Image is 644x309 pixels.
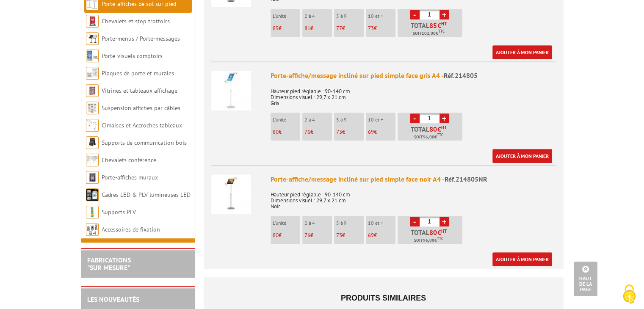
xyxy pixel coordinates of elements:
span: 85 [429,22,437,29]
img: Porte-affiche/message incliné sur pied simple face noir A4 [211,174,251,214]
span: Soit € [413,30,445,37]
p: 2 à 4 [304,13,332,19]
span: 69 [368,232,374,239]
img: Cimaises et Accroches tableaux [86,119,99,132]
img: Porte-visuels comptoirs [86,50,99,62]
img: Accessoires de fixation [86,223,99,236]
a: Accessoires de fixation [102,226,160,233]
img: Suspension affiches par câbles [86,102,99,114]
span: 96,00 [423,237,434,244]
p: € [368,25,395,31]
span: 76 [304,232,310,239]
span: 81 [304,25,310,32]
img: Plaques de porte et murales [86,67,99,80]
a: + [439,113,449,123]
p: € [304,25,332,31]
a: Ajouter à mon panier [492,45,552,59]
span: 96,00 [423,134,434,141]
a: + [439,10,449,19]
span: 80 [273,128,279,135]
p: € [304,232,332,238]
span: € [437,229,441,236]
p: 5 à 9 [336,117,364,123]
img: Porte-affiches muraux [86,171,99,184]
p: € [273,129,300,135]
a: Chevalets et stop trottoirs [102,17,170,25]
p: Hauteur pied réglable : 90-140 cm Dimensions visuel : 29,7 x 21 cm Noir [271,186,556,210]
sup: HT [441,124,447,130]
div: Porte-affiche/message incliné sur pied simple face gris A4 - [271,71,556,80]
a: Ajouter à mon panier [492,252,552,266]
span: Soit € [414,237,443,244]
p: € [336,232,364,238]
span: Réf.214805NR [445,175,487,183]
a: Cadres LED & PLV lumineuses LED [102,191,191,199]
span: 102,00 [422,30,436,37]
img: Supports PLV [86,206,99,218]
a: Supports de communication bois [102,139,187,146]
p: Hauteur pied réglable : 90-140 cm Dimensions visuel : 29,7 x 21 cm Gris [271,83,556,106]
span: 80 [273,232,279,239]
p: Total [400,229,462,244]
a: Suspension affiches par câbles [102,104,180,112]
a: Haut de la page [574,262,597,296]
a: - [410,217,420,226]
img: Cookies (fenêtre modale) [619,284,640,305]
span: Produits similaires [341,294,426,302]
a: Ajouter à mon panier [492,149,552,163]
p: € [336,25,364,31]
p: € [273,232,300,238]
span: 76 [304,128,310,135]
a: Cimaises et Accroches tableaux [102,121,182,129]
span: € [437,22,441,29]
a: Vitrines et tableaux affichage [102,87,177,94]
img: Porte-menus / Porte-messages [86,32,99,45]
img: Porte-affiche/message incliné sur pied simple face gris A4 [211,71,251,110]
p: € [368,129,395,135]
a: - [410,10,420,19]
p: 10 et + [368,13,395,19]
a: Supports PLV [102,208,136,216]
p: Total [400,126,462,141]
p: 10 et + [368,117,395,123]
sup: TTC [438,29,445,33]
span: 80 [429,126,437,132]
a: FABRICATIONS"Sur Mesure" [87,256,131,272]
button: Cookies (fenêtre modale) [614,280,644,309]
span: 85 [273,25,279,32]
span: Soit € [414,134,443,141]
img: Vitrines et tableaux affichage [86,84,99,97]
span: 69 [368,128,374,135]
span: 73 [336,128,342,135]
span: 73 [368,25,374,32]
p: L'unité [273,117,300,123]
a: Plaques de porte et murales [102,69,174,77]
p: 5 à 9 [336,13,364,19]
a: Porte-visuels comptoirs [102,52,163,60]
span: € [437,126,441,132]
a: + [439,217,449,226]
img: Supports de communication bois [86,136,99,149]
p: 2 à 4 [304,117,332,123]
span: Réf.214805 [444,71,478,80]
a: Chevalets conférence [102,156,156,164]
p: L'unité [273,220,300,226]
img: Chevalets et stop trottoirs [86,15,99,28]
sup: TTC [437,236,443,241]
p: L'unité [273,13,300,19]
span: 80 [429,229,437,236]
sup: HT [441,228,447,234]
sup: HT [441,21,447,27]
p: 2 à 4 [304,220,332,226]
span: 77 [336,25,342,32]
p: € [336,129,364,135]
img: Cadres LED & PLV lumineuses LED [86,188,99,201]
p: 5 à 9 [336,220,364,226]
img: Chevalets conférence [86,154,99,166]
p: € [368,232,395,238]
a: Porte-menus / Porte-messages [102,35,180,42]
a: LES NOUVEAUTÉS [87,295,139,303]
p: 10 et + [368,220,395,226]
a: Porte-affiches muraux [102,174,158,181]
div: Porte-affiche/message incliné sur pied simple face noir A4 - [271,174,556,184]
